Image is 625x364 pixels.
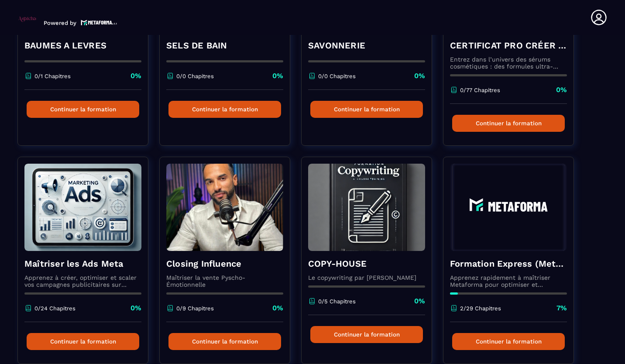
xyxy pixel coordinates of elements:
[130,303,141,313] p: 0%
[450,39,567,52] h4: CERTIFICAT PRO CRÉER ET VENDRE DES SÉRUMS VISAGE ULTRA-PERFORMANTS
[310,326,423,343] button: Continuer la formation
[168,333,281,350] button: Continuer la formation
[24,274,141,288] p: Apprenez à créer, optimiser et scaler vos campagnes publicitaires sur Facebook et Instagram.
[556,303,567,313] p: 7%
[556,85,567,95] p: 0%
[310,101,423,118] button: Continuer la formation
[452,115,565,132] button: Continuer la formation
[176,305,214,312] p: 0/9 Chapitres
[460,87,500,93] p: 0/77 Chapitres
[24,164,141,251] img: formation-background
[24,39,141,52] h4: BAUMES A LEVRES
[24,258,141,270] h4: Maîtriser les Ads Meta
[308,164,425,251] img: formation-background
[166,274,283,288] p: Maîtriser la vente Pyscho-Émotionnelle
[272,303,283,313] p: 0%
[272,71,283,81] p: 0%
[318,73,356,79] p: 0/0 Chapitres
[44,20,76,26] p: Powered by
[176,73,214,79] p: 0/0 Chapitres
[450,258,567,270] h4: Formation Express (Metaforma)
[452,333,565,350] button: Continuer la formation
[166,258,283,270] h4: Closing Influence
[414,71,425,81] p: 0%
[166,164,283,251] img: formation-background
[414,296,425,306] p: 0%
[450,56,567,70] p: Entrez dans l’univers des sérums cosmétiques : des formules ultra-concentrées pour cibler chaque ...
[27,333,139,350] button: Continuer la formation
[130,71,141,81] p: 0%
[450,164,567,251] img: formation-background
[166,39,283,52] h4: SELS DE BAIN
[81,19,117,26] img: logo
[450,274,567,288] p: Apprenez rapidement à maîtriser Metaforma pour optimiser et automatiser votre business. 🚀
[308,39,425,52] h4: SAVONNERIE
[17,12,37,26] img: logo-branding
[318,298,356,305] p: 0/5 Chapitres
[460,305,501,312] p: 2/29 Chapitres
[308,258,425,270] h4: COPY-HOUSE
[308,274,425,281] p: Le copywriting par [PERSON_NAME]
[34,305,76,312] p: 0/24 Chapitres
[168,101,281,118] button: Continuer la formation
[27,101,139,118] button: Continuer la formation
[34,73,71,79] p: 0/1 Chapitres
